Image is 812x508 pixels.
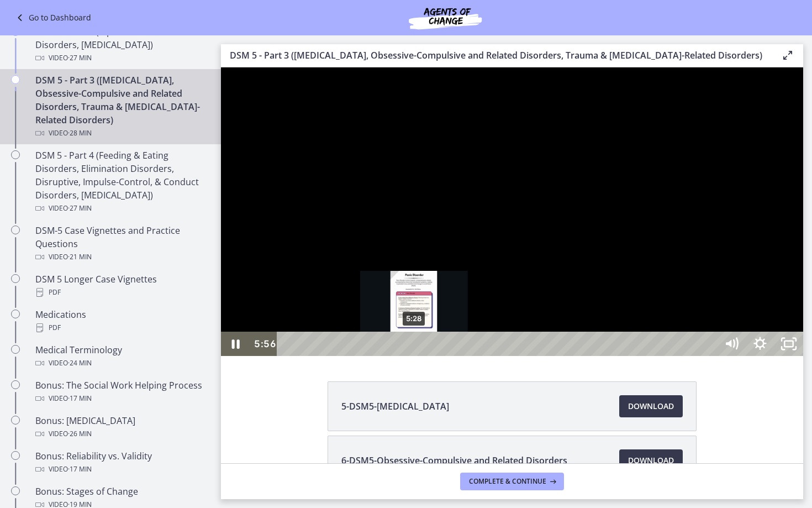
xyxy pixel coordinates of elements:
a: Download [619,395,683,417]
span: Download [628,454,674,467]
span: Download [628,400,674,413]
div: Bonus: Reliability vs. Validity [35,449,208,476]
span: · 24 min [68,357,92,370]
div: Video [35,51,208,65]
div: Bonus: The Social Work Helping Process [35,379,208,405]
iframe: Video Lesson [221,67,803,356]
button: Mute [496,264,525,289]
span: · 27 min [68,202,92,215]
a: Go to Dashboard [13,11,91,24]
img: Agents of Change [379,4,512,31]
span: · 21 min [68,250,92,264]
h3: DSM 5 - Part 3 ([MEDICAL_DATA], Obsessive-Compulsive and Related Disorders, Trauma & [MEDICAL_DAT... [230,49,763,62]
div: Bonus: [MEDICAL_DATA] [35,414,208,441]
div: Video [35,127,208,140]
span: 5-DSM5-[MEDICAL_DATA] [341,400,449,413]
button: Unfullscreen [553,264,582,289]
div: Video [35,463,208,476]
div: PDF [35,286,208,299]
button: Complete & continue [460,473,564,490]
a: Download [619,449,683,472]
span: · 17 min [68,392,92,405]
span: Complete & continue [469,477,546,486]
span: · 27 min [68,51,92,65]
div: Video [35,427,208,441]
span: 6-DSM5-Obsessive-Compulsive and Related Disorders [341,454,567,467]
div: Medical Terminology [35,343,208,370]
button: Show settings menu [525,264,553,289]
div: Video [35,202,208,215]
div: DSM 5 - Part 2 (Bipolar and Related Disorders, [MEDICAL_DATA]) [35,25,208,65]
div: DSM 5 - Part 4 (Feeding & Eating Disorders, Elimination Disorders, Disruptive, Impulse-Control, &... [35,149,208,215]
div: DSM 5 Longer Case Vignettes [35,273,208,299]
div: Video [35,357,208,370]
div: DSM-5 Case Vignettes and Practice Questions [35,224,208,264]
span: · 17 min [68,463,92,476]
div: Video [35,250,208,264]
div: DSM 5 - Part 3 ([MEDICAL_DATA], Obsessive-Compulsive and Related Disorders, Trauma & [MEDICAL_DAT... [35,74,208,140]
span: · 28 min [68,127,92,140]
div: Video [35,392,208,405]
span: · 26 min [68,427,92,441]
div: PDF [35,321,208,334]
div: Medications [35,308,208,334]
